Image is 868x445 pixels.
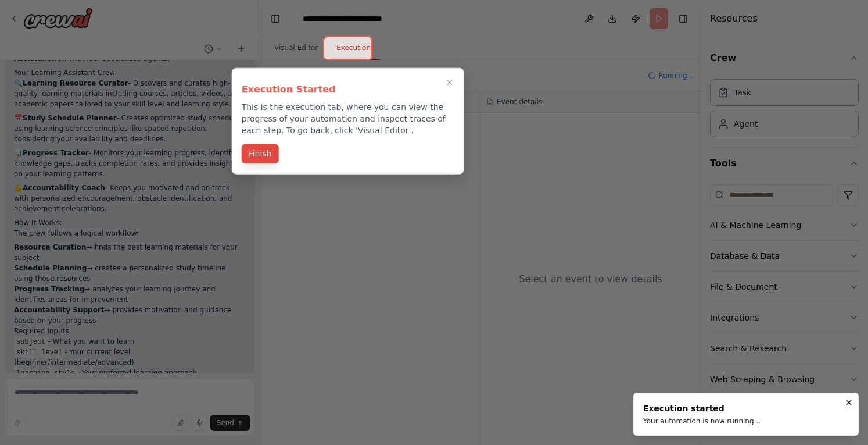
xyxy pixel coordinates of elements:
[443,76,457,90] button: Close walkthrough
[242,101,454,136] p: This is the execution tab, where you can view the progress of your automation and inspect traces ...
[267,10,284,27] button: Hide left sidebar
[242,144,279,163] button: Finish
[242,83,454,97] h3: Execution Started
[643,416,761,426] div: Your automation is now running...
[643,403,761,414] div: Execution started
